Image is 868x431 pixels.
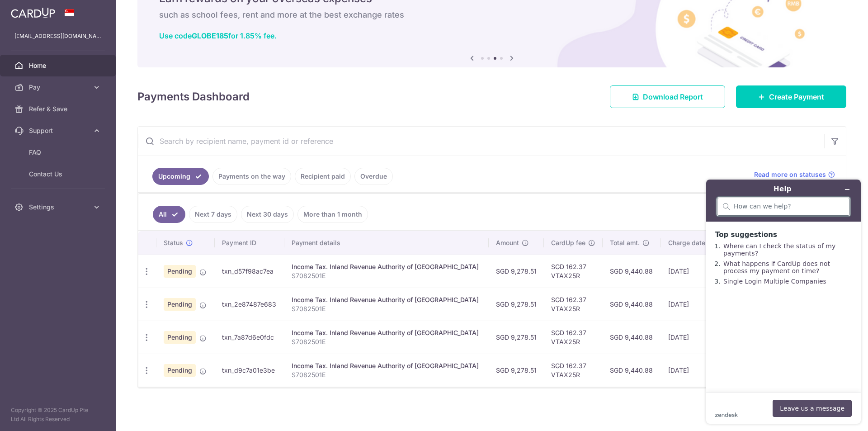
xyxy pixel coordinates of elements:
[292,328,481,337] div: Income Tax. Inland Revenue Authority of [GEOGRAPHIC_DATA]
[215,354,284,387] td: txn_d9c7a01e3be
[29,148,89,157] span: FAQ
[212,168,291,185] a: Payments on the way
[354,168,393,185] a: Overdue
[164,265,196,278] span: Pending
[189,206,237,223] a: Next 7 days
[292,262,481,271] div: Income Tax. Inland Revenue Authority of [GEOGRAPHIC_DATA]
[152,168,209,185] a: Upcoming
[603,255,661,288] td: SGD 9,440.88
[292,271,481,280] p: S7082501E
[29,203,89,212] span: Settings
[551,238,585,247] span: CardUp fee
[138,127,824,156] input: Search by recipient name, payment id or reference
[295,168,351,185] a: Recipient paid
[164,298,196,311] span: Pending
[603,288,661,321] td: SGD 9,440.88
[489,321,544,354] td: SGD 9,278.51
[610,85,725,108] a: Download Report
[754,170,835,179] a: Read more on statuses
[292,304,481,313] p: S7082501E
[215,321,284,354] td: txn_7a87d6e0fdc
[284,231,489,255] th: Payment details
[292,361,481,370] div: Income Tax. Inland Revenue Authority of [GEOGRAPHIC_DATA]
[661,288,723,321] td: [DATE]
[292,337,481,346] p: S7082501E
[153,206,185,223] a: All
[661,255,723,288] td: [DATE]
[489,255,544,288] td: SGD 9,278.51
[603,321,661,354] td: SGD 9,440.88
[29,104,89,114] span: Refer & Save
[736,85,846,108] a: Create Payment
[11,7,55,18] img: CardUp
[215,231,284,255] th: Payment ID
[137,89,250,105] h4: Payments Dashboard
[164,331,196,344] span: Pending
[297,206,368,223] a: More than 1 month
[292,370,481,379] p: S7082501E
[159,31,277,40] a: Use codeGLOBE185for 1.85% fee.
[192,31,228,40] b: GLOBE185
[544,321,603,354] td: SGD 162.37 VTAX25R
[159,9,825,20] h6: such as school fees, rent and more at the best exchange rates
[14,32,101,41] p: [EMAIL_ADDRESS][DOMAIN_NAME]
[215,288,284,321] td: txn_2e87487e683
[668,238,705,247] span: Charge date
[241,206,294,223] a: Next 30 days
[603,354,661,387] td: SGD 9,440.88
[29,61,89,70] span: Home
[20,6,39,14] span: Help
[643,91,703,102] span: Download Report
[164,238,183,247] span: Status
[544,255,603,288] td: SGD 162.37 VTAX25R
[661,321,723,354] td: [DATE]
[544,288,603,321] td: SGD 162.37 VTAX25R
[215,255,284,288] td: txn_d57f98ac7ea
[164,364,196,377] span: Pending
[610,238,640,247] span: Total amt.
[496,238,519,247] span: Amount
[489,354,544,387] td: SGD 9,278.51
[29,83,89,92] span: Pay
[661,354,723,387] td: [DATE]
[29,170,89,179] span: Contact Us
[769,91,824,102] span: Create Payment
[29,126,89,135] span: Support
[754,170,826,179] span: Read more on statuses
[699,172,868,431] iframe: Find more information here
[544,354,603,387] td: SGD 162.37 VTAX25R
[489,288,544,321] td: SGD 9,278.51
[292,295,481,304] div: Income Tax. Inland Revenue Authority of [GEOGRAPHIC_DATA]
